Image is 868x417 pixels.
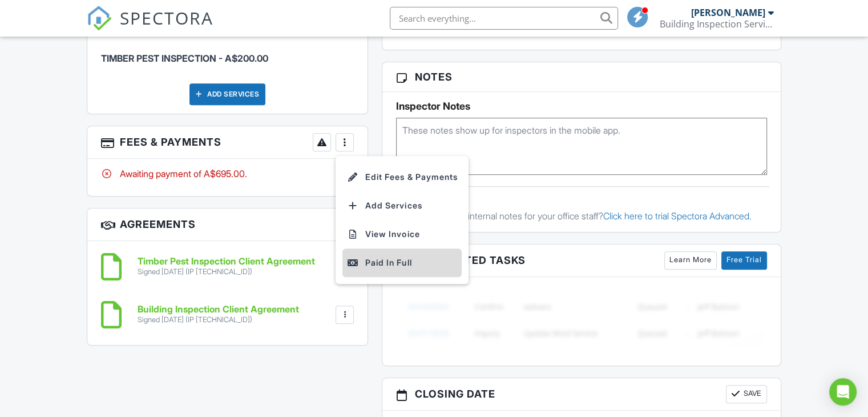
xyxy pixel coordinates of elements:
[87,126,368,159] h3: Fees & Payments
[664,251,717,270] a: Learn More
[87,6,112,31] img: The Best Home Inspection Software - Spectora
[660,18,774,30] div: Building Inspection Services
[726,385,767,403] button: Save
[390,7,618,30] input: Search everything...
[138,267,315,276] div: Signed [DATE] (IP [TECHNICAL_ID])
[382,62,781,92] h3: Notes
[101,53,268,64] span: TIMBER PEST INSPECTION - A$200.00
[101,167,354,180] div: Awaiting payment of A$695.00.
[138,315,299,324] div: Signed [DATE] (IP [TECHNICAL_ID])
[138,256,315,267] h6: Timber Pest Inspection Client Agreement
[101,31,354,74] li: Service: TIMBER PEST INSPECTION
[603,210,752,222] a: Click here to trial Spectora Advanced.
[189,83,265,105] div: Add Services
[87,15,213,39] a: SPECTORA
[415,386,495,402] span: Closing date
[415,252,526,268] span: Associated Tasks
[138,256,315,276] a: Timber Pest Inspection Client Agreement Signed [DATE] (IP [TECHNICAL_ID])
[138,304,299,315] h6: Building Inspection Client Agreement
[391,198,772,210] div: Office Notes
[120,6,213,30] span: SPECTORA
[829,378,857,406] div: Open Intercom Messenger
[391,210,772,222] p: Want timestamped internal notes for your office staff?
[138,304,299,324] a: Building Inspection Client Agreement Signed [DATE] (IP [TECHNICAL_ID])
[396,101,767,112] h5: Inspector Notes
[87,209,368,241] h3: Agreements
[691,7,765,18] div: [PERSON_NAME]
[396,286,767,354] img: blurred-tasks-251b60f19c3f713f9215ee2a18cbf2105fc2d72fcd585247cf5e9ec0c957c1dd.png
[721,251,767,270] a: Free Trial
